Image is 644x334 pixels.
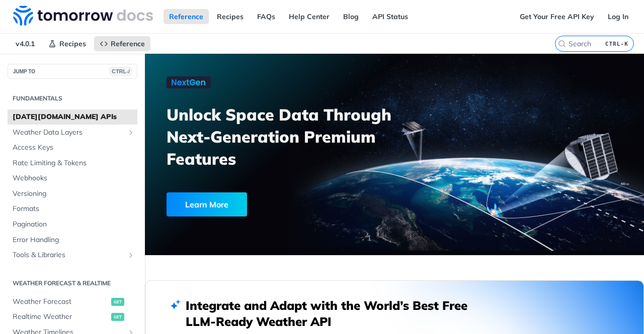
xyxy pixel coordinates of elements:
[8,201,137,216] a: Formats
[558,40,566,48] svg: Search
[13,235,135,245] span: Error Handling
[13,158,135,168] span: Rate Limiting & Tokens
[186,297,482,329] h2: Integrate and Adapt with the World’s Best Free LLM-Ready Weather API
[8,294,137,309] a: Weather Forecastget
[8,156,137,171] a: Rate Limiting & Tokens
[111,39,145,48] span: Reference
[13,204,135,214] span: Formats
[514,9,600,24] a: Get Your Free API Key
[252,9,281,24] a: FAQs
[13,143,135,153] span: Access Keys
[8,109,137,125] a: [DATE][DOMAIN_NAME] APIs
[8,233,137,248] a: Error Handling
[283,9,335,24] a: Help Center
[164,9,209,24] a: Reference
[167,192,247,216] div: Learn More
[8,140,137,155] a: Access Keys
[167,103,406,170] h3: Unlock Space Data Through Next-Generation Premium Features
[602,9,634,24] a: Log In
[59,39,86,48] span: Recipes
[13,250,124,260] span: Tools & Libraries
[13,312,109,322] span: Realtime Weather
[127,251,135,259] button: Show subpages for Tools & Libraries
[13,219,135,230] span: Pagination
[211,9,249,24] a: Recipes
[167,192,358,216] a: Learn More
[8,186,137,201] a: Versioning
[111,313,124,321] span: get
[8,64,137,79] button: JUMP TOCTRL-/
[8,248,137,263] a: Tools & LibrariesShow subpages for Tools & Libraries
[167,76,211,88] img: NextGen
[8,94,137,103] h2: Fundamentals
[94,36,150,51] a: Reference
[110,67,132,75] span: CTRL-/
[13,112,135,122] span: [DATE][DOMAIN_NAME] APIs
[8,217,137,232] a: Pagination
[338,9,364,24] a: Blog
[603,39,631,49] kbd: CTRL-K
[43,36,92,51] a: Recipes
[8,309,137,324] a: Realtime Weatherget
[13,128,124,138] span: Weather Data Layers
[8,125,137,140] a: Weather Data LayersShow subpages for Weather Data Layers
[13,6,153,26] img: Tomorrow.io Weather API Docs
[13,189,135,199] span: Versioning
[8,279,137,288] h2: Weather Forecast & realtime
[13,297,109,307] span: Weather Forecast
[367,9,414,24] a: API Status
[13,173,135,183] span: Webhooks
[8,171,137,186] a: Webhooks
[127,129,135,137] button: Show subpages for Weather Data Layers
[10,36,40,51] span: v4.0.1
[111,298,124,306] span: get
